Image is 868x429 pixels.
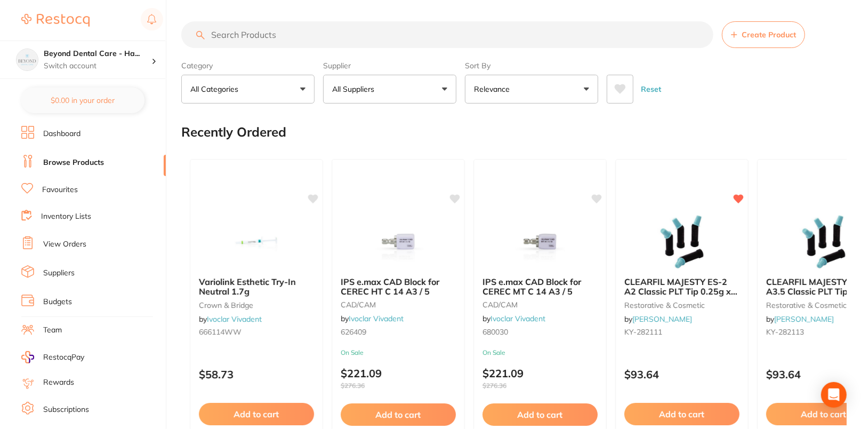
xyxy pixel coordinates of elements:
a: Rewards [43,377,74,388]
button: All Categories [181,75,315,104]
small: 680030 [483,328,598,336]
p: $221.09 [483,367,598,390]
small: 666114WW [199,328,314,336]
a: Dashboard [43,129,81,139]
small: crown & bridge [199,301,314,309]
p: $93.64 [624,368,740,380]
input: Search Products [181,21,713,48]
a: Ivoclar Vivadent [207,314,262,324]
img: IPS e.max CAD Block for CEREC HT C 14 A3 / 5 [364,215,433,268]
div: Open Intercom Messenger [821,382,847,408]
span: by [341,314,404,323]
label: Category [181,61,315,70]
p: All Suppliers [332,84,379,94]
button: Reset [638,75,664,104]
small: CAD/CAM [341,300,456,309]
img: Restocq Logo [21,14,90,27]
a: View Orders [43,239,86,250]
h4: Beyond Dental Care - Hamilton [44,49,151,59]
small: restorative & cosmetic [624,301,740,309]
a: [PERSON_NAME] [632,314,692,324]
p: Switch account [44,61,151,71]
img: Beyond Dental Care - Hamilton [17,49,38,70]
span: by [624,314,692,324]
span: Create Product [742,30,796,39]
a: Suppliers [43,268,75,279]
button: Relevance [465,75,598,104]
button: $0.00 in your order [21,88,144,113]
b: IPS e.max CAD Block for CEREC MT C 14 A3 / 5 [483,277,598,297]
label: Sort By [465,61,598,70]
b: Variolink Esthetic Try-In Neutral 1.7g [199,277,314,297]
a: Ivoclar Vivadent [349,314,404,323]
button: Add to cart [624,403,740,425]
a: RestocqPay [21,351,84,363]
span: by [766,314,834,324]
span: by [199,314,262,324]
span: $276.36 [483,382,598,390]
span: $276.36 [341,382,456,390]
a: [PERSON_NAME] [774,314,834,324]
span: by [483,314,545,323]
a: Inventory Lists [41,211,91,222]
button: Create Product [722,21,805,48]
b: CLEARFIL MAJESTY ES-2 A2 Classic PLT Tip 0.25g x 20 [624,277,740,297]
a: Subscriptions [43,404,89,415]
a: Ivoclar Vivadent [491,314,545,323]
small: CAD/CAM [483,300,598,309]
h2: Recently Ordered [181,125,286,140]
img: CLEARFIL MAJESTY ES-2 A3.5 Classic PLT Tip 0.25g x 20 [789,215,858,268]
button: All Suppliers [323,75,456,104]
img: Variolink Esthetic Try-In Neutral 1.7g [222,215,291,268]
label: Supplier [323,61,456,70]
small: On Sale [341,349,456,356]
small: 626409 [341,328,456,336]
button: Add to cart [483,403,598,426]
small: On Sale [483,349,598,356]
small: KY-282111 [624,328,740,336]
a: Team [43,325,62,336]
b: IPS e.max CAD Block for CEREC HT C 14 A3 / 5 [341,277,456,297]
p: Relevance [474,84,514,94]
img: IPS e.max CAD Block for CEREC MT C 14 A3 / 5 [505,215,575,268]
p: All Categories [190,84,243,94]
button: Add to cart [341,403,456,426]
img: RestocqPay [21,351,34,363]
button: Add to cart [199,403,314,425]
a: Budgets [43,297,72,307]
a: Favourites [42,185,78,195]
p: $221.09 [341,367,456,390]
a: Restocq Logo [21,8,90,33]
span: RestocqPay [43,352,84,363]
img: CLEARFIL MAJESTY ES-2 A2 Classic PLT Tip 0.25g x 20 [647,215,717,268]
a: Browse Products [43,157,104,168]
p: $58.73 [199,368,314,380]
